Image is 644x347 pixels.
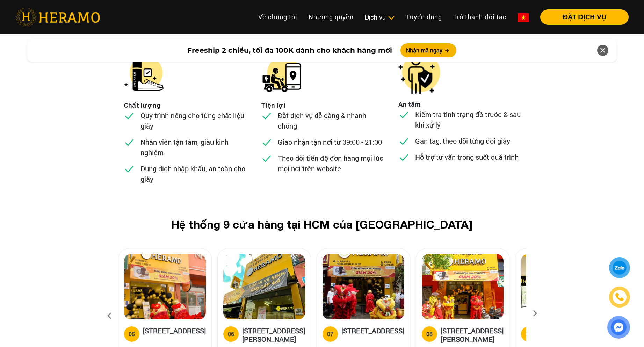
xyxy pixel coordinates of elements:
a: ĐẶT DỊCH VỤ [535,14,629,20]
a: Nhượng quyền [303,9,359,24]
img: heramo-179b-duong-3-thang-2-phuong-11-quan-10 [124,254,206,319]
div: 07 [327,330,333,338]
div: 08 [426,330,433,338]
a: Trở thành đối tác [448,9,512,24]
p: Dung dịch nhập khẩu, an toàn cho giày [140,163,246,184]
img: heramo-314-le-van-viet-phuong-tang-nhon-phu-b-quan-9 [223,254,305,319]
div: 05 [129,330,135,338]
p: Kiểm tra tình trạng đồ trước & sau khi xử lý [415,109,521,130]
img: checked.svg [261,153,272,164]
img: checked.svg [398,152,410,163]
img: heramo-15a-duong-so-2-phuong-an-khanh-thu-duc [323,254,404,319]
h2: Hệ thống 9 cửa hàng tại HCM của [GEOGRAPHIC_DATA] [129,218,515,231]
img: checked.svg [398,136,410,147]
p: Giao nhận tận nơi từ 09:00 - 21:00 [278,137,382,147]
p: Đặt dịch vụ dễ dàng & nhanh chóng [278,110,383,131]
button: Nhận mã ngay [400,43,456,57]
div: 09 [526,330,532,338]
img: heramo-logo.png [15,8,100,26]
p: Quy trình riêng cho từng chất liệu giày [140,110,246,131]
h5: [STREET_ADDRESS][PERSON_NAME] [242,326,305,343]
span: Freeship 2 chiều, tối đa 100K dành cho khách hàng mới [187,45,392,56]
p: Nhân viên tận tâm, giàu kinh nghiệm [140,137,246,158]
img: heramo-ve-sinh-giat-giay-chat-luong [124,53,166,95]
li: Tiện lợi [261,101,285,110]
div: 06 [228,330,234,338]
img: checked.svg [261,110,272,121]
img: checked.svg [261,137,272,148]
p: Hỗ trợ tư vấn trong suốt quá trình [415,152,519,162]
img: heramo-ve-sinh-giat-giay-an-tam [398,53,440,94]
div: Dịch vụ [365,13,395,22]
img: heramo-parc-villa-dai-phuoc-island-dong-nai [521,254,603,319]
li: An tâm [398,100,421,109]
p: Theo dõi tiến độ đơn hàng mọi lúc mọi nơi trên website [278,153,383,174]
h5: [STREET_ADDRESS][PERSON_NAME] [441,326,504,343]
a: Tuyển dụng [400,9,448,24]
img: checked.svg [398,109,410,120]
img: subToggleIcon [388,14,395,21]
li: Chất lượng [124,101,161,110]
a: Về chúng tôi [253,9,303,24]
h5: [STREET_ADDRESS] [143,326,206,340]
img: heramo-ve-sinh-giat-giay-tien-loi [261,53,303,95]
img: vn-flag.png [518,13,529,22]
img: checked.svg [124,163,135,174]
button: ĐẶT DỊCH VỤ [540,9,629,25]
p: Gắn tag, theo dõi từng đôi giày [415,136,510,146]
a: phone-icon [610,288,629,306]
h5: [STREET_ADDRESS] [341,326,404,340]
img: phone-icon [616,293,624,301]
img: checked.svg [124,110,135,121]
img: heramo-398-duong-hoang-dieu-phuong-2-quan-4 [422,254,504,319]
img: checked.svg [124,137,135,148]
